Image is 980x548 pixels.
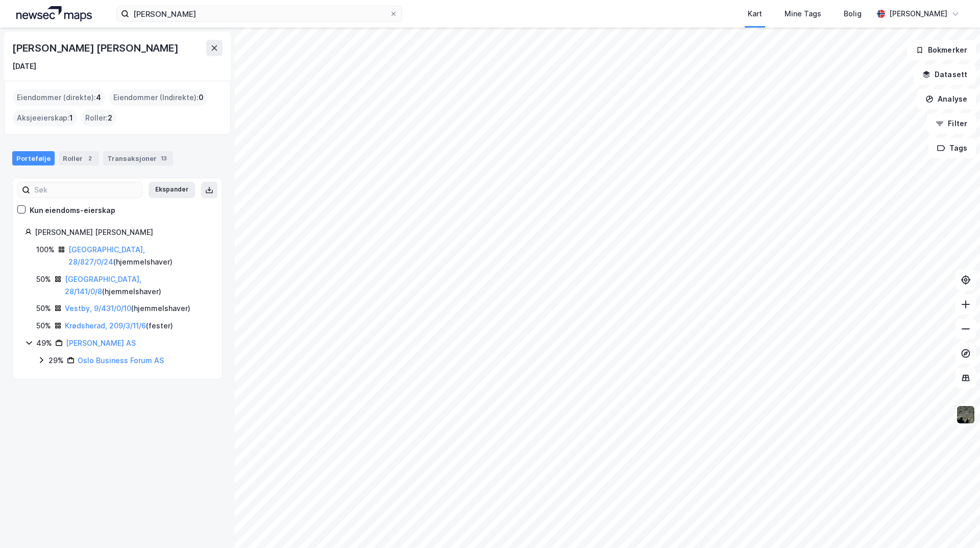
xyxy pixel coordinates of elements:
[103,151,173,165] div: Transaksjoner
[59,151,99,165] div: Roller
[66,339,136,347] a: [PERSON_NAME] AS
[68,244,210,268] div: ( hjemmelshaver )
[65,275,141,296] a: [GEOGRAPHIC_DATA], 28/141/0/8
[907,40,976,60] button: Bokmerker
[108,112,112,124] span: 2
[65,304,131,313] a: Vestby, 9/431/0/10
[12,151,55,165] div: Portefølje
[30,182,142,198] input: Søk
[81,110,116,126] div: Roller :
[149,182,195,198] button: Ekspander
[785,8,821,20] div: Mine Tags
[13,89,105,106] div: Eiendommer (direkte) :
[35,226,210,239] div: [PERSON_NAME] [PERSON_NAME]
[929,499,980,548] iframe: Chat Widget
[12,60,36,73] div: [DATE]
[36,320,51,332] div: 50%
[13,110,77,126] div: Aksjeeierskap :
[199,91,204,104] span: 0
[78,356,164,365] a: Oslo Business Forum AS
[85,153,95,163] div: 2
[36,337,52,349] div: 49%
[65,273,210,298] div: ( hjemmelshaver )
[36,302,51,315] div: 50%
[65,302,190,315] div: ( hjemmelshaver )
[956,405,975,424] img: 9k=
[889,8,947,20] div: [PERSON_NAME]
[844,8,862,20] div: Bolig
[65,321,146,330] a: Krødsherad, 209/3/11/6
[30,204,115,217] div: Kun eiendoms-eierskap
[109,89,208,106] div: Eiendommer (Indirekte) :
[129,6,389,21] input: Søk på adresse, matrikkel, gårdeiere, leietakere eller personer
[96,91,101,104] span: 4
[36,273,51,285] div: 50%
[928,138,976,158] button: Tags
[159,153,169,163] div: 13
[36,244,55,256] div: 100%
[16,6,92,21] img: logo.a4113a55bc3d86da70a041830d287a7e.svg
[65,320,173,332] div: ( fester )
[12,40,181,56] div: [PERSON_NAME] [PERSON_NAME]
[927,113,976,134] button: Filter
[48,354,64,367] div: 29%
[68,245,145,266] a: [GEOGRAPHIC_DATA], 28/827/0/24
[917,89,976,109] button: Analyse
[748,8,762,20] div: Kart
[929,499,980,548] div: Kontrollprogram for chat
[914,64,976,85] button: Datasett
[69,112,73,124] span: 1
